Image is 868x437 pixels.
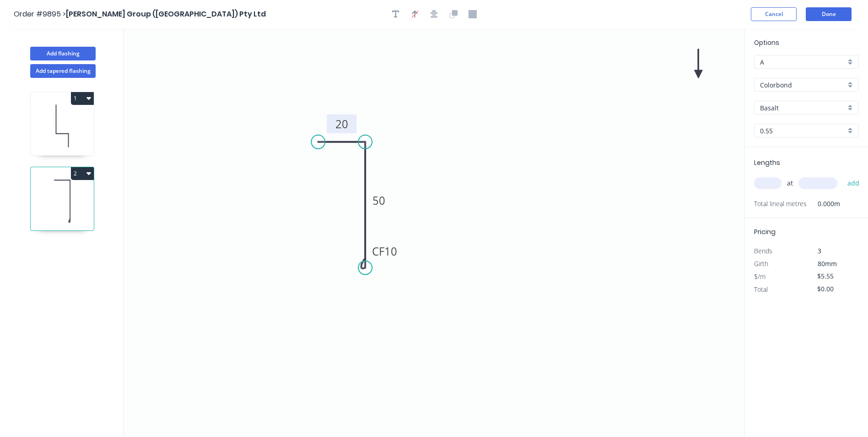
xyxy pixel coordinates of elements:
tspan: 20 [335,116,348,131]
button: Cancel [751,7,797,21]
span: Bends [754,246,772,255]
input: Thickness [760,126,846,136]
input: Price level [760,57,846,67]
input: Colour [760,103,846,113]
span: Total [754,285,768,294]
input: Material [760,80,846,90]
span: [PERSON_NAME] Group ([GEOGRAPHIC_DATA]) Pty Ltd [66,9,266,19]
span: Girth [754,259,768,268]
span: $/m [754,272,766,281]
span: at [787,177,793,190]
button: add [843,175,864,191]
span: 3 [818,246,821,255]
span: Total lineal metres [754,197,807,210]
span: 80mm [818,259,837,268]
span: Pricing [754,227,776,236]
tspan: 50 [372,193,385,208]
span: Options [754,38,779,47]
button: 2 [71,167,94,180]
tspan: CF [372,244,384,259]
button: Done [806,7,852,21]
span: Lengths [754,158,780,167]
span: Order #9895 > [14,9,66,19]
span: 0.000m [807,197,840,210]
tspan: 10 [384,244,397,259]
svg: 0 [124,28,744,437]
button: Add flashing [30,47,96,60]
button: 1 [71,92,94,105]
button: Add tapered flashing [30,64,96,78]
